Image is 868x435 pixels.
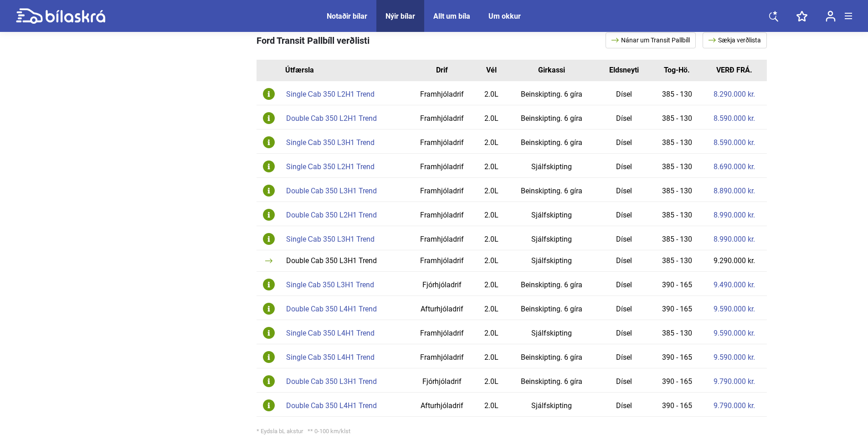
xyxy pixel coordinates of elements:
td: Framhjóladrif [408,320,476,344]
td: Sjálfskipting [507,226,596,250]
img: info-icon.svg [263,233,275,245]
a: Nánar um Transit Pallbíll [606,32,696,48]
td: Dísel [596,296,652,320]
div: Girkassi [514,67,590,74]
th: Id [257,60,282,81]
td: Fjórhjóladrif [408,368,476,393]
td: Dísel [596,320,652,344]
img: arrow.svg [611,38,621,42]
td: Framhjóladrif [408,105,476,129]
td: 2.0L [476,344,507,368]
a: 9.490.000 kr. [714,281,755,289]
td: 2.0L [476,202,507,226]
td: 390 - 165 [652,344,702,368]
img: info-icon.svg [263,136,275,148]
img: info-icon.svg [263,303,275,315]
img: info-icon.svg [263,88,275,100]
td: 2.0L [476,320,507,344]
a: Um okkur [488,12,521,21]
td: 385 - 130 [652,320,702,344]
td: Dísel [596,368,652,393]
div: Double Cab 350 L2H1 Trend [286,115,404,122]
td: 2.0L [476,296,507,320]
div: Double Cab 350 L4H1 Trend [286,402,404,409]
td: 390 - 165 [652,296,702,320]
td: Beinskipting. 6 gíra [507,81,596,105]
td: Framhjóladrif [408,178,476,202]
a: Notaðir bílar [327,12,367,21]
td: 385 - 130 [652,154,702,178]
img: info-icon.svg [263,112,275,124]
a: 8.590.000 kr. [714,115,755,122]
td: 2.0L [476,226,507,250]
td: Dísel [596,105,652,129]
td: 385 - 130 [652,105,702,129]
td: Beinskipting. 6 gíra [507,272,596,296]
td: Beinskipting. 6 gíra [507,296,596,320]
td: Sjálfskipting [507,320,596,344]
td: 385 - 130 [652,250,702,272]
td: Beinskipting. 6 gíra [507,105,596,129]
div: * Eydsla bL akstur [257,428,767,434]
td: 390 - 165 [652,272,702,296]
td: Fjórhjóladrif [408,272,476,296]
a: Nýir bílar [385,12,415,21]
div: Útfærsla [285,67,409,74]
td: Framhjóladrif [408,202,476,226]
td: Sjálfskipting [507,202,596,226]
div: VERÐ FRÁ. [709,67,760,74]
td: 390 - 165 [652,368,702,393]
td: Dísel [596,178,652,202]
div: Single Сab 350 L4H1 Trend [286,354,404,361]
div: Single Сab 350 L4H1 Trend [286,330,404,337]
a: 9.790.000 kr. [714,402,755,409]
td: Afturhjóladrif [408,296,476,320]
td: 2.0L [476,154,507,178]
td: Dísel [596,272,652,296]
td: Framhjóladrif [408,250,476,272]
img: info-icon.svg [263,209,275,221]
a: Allt um bíla [433,12,470,21]
img: info-icon.svg [263,351,275,363]
img: info-icon.svg [263,185,275,197]
a: 9.590.000 kr. [714,330,755,337]
td: Afturhjóladrif [408,393,476,417]
img: info-icon.svg [263,399,275,411]
td: Dísel [596,129,652,154]
td: Dísel [596,202,652,226]
a: 9.790.000 kr. [714,378,755,385]
div: Double Cab 350 L2H1 Trend [286,212,404,219]
div: Single Сab 350 L2H1 Trend [286,91,404,98]
td: Framhjóladrif [408,81,476,105]
td: Sjálfskipting [507,154,596,178]
div: Single Cab 350 L3H1 Trend [286,281,404,289]
a: 8.990.000 kr. [714,212,755,219]
a: 9.590.000 kr. [714,354,755,361]
td: Dísel [596,393,652,417]
td: Beinskipting. 6 gíra [507,368,596,393]
img: arrow.svg [709,38,718,42]
td: Framhjóladrif [408,154,476,178]
td: 2.0L [476,129,507,154]
td: 2.0L [476,393,507,417]
td: 2.0L [476,81,507,105]
td: Beinskipting. 6 gíra [507,178,596,202]
td: 2.0L [476,178,507,202]
a: 8.690.000 kr. [714,163,755,171]
td: 385 - 130 [652,226,702,250]
a: 8.890.000 kr. [714,187,755,195]
td: 385 - 130 [652,129,702,154]
img: info-icon.svg [263,161,275,172]
a: 8.590.000 kr. [714,139,755,146]
td: 2.0L [476,368,507,393]
a: Sækja verðlista [703,32,767,48]
td: Beinskipting. 6 gíra [507,344,596,368]
td: Dísel [596,250,652,272]
div: Double Cab 350 L3H1 Trend [286,187,404,195]
td: 385 - 130 [652,81,702,105]
td: Sjálfskipting [507,250,596,272]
